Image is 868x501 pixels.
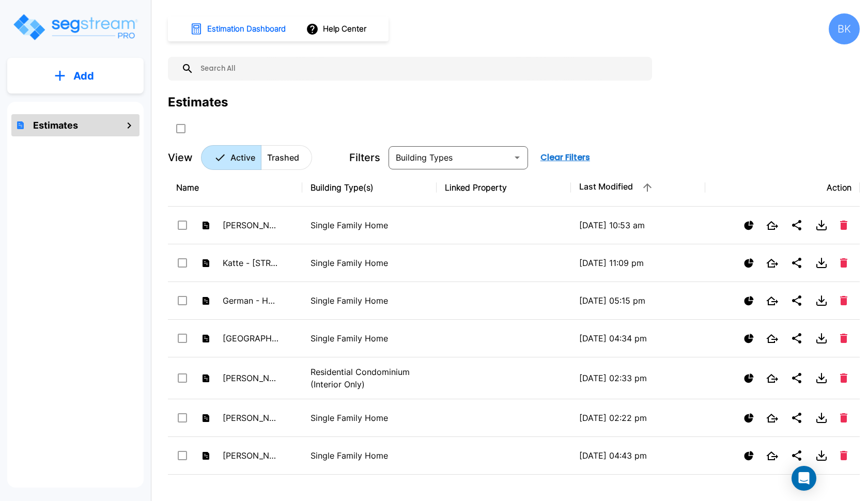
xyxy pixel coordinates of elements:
h1: Estimation Dashboard [207,23,286,35]
div: BK [829,13,860,44]
button: Open New Tab [762,292,782,309]
button: Show Ranges [740,292,758,310]
button: Delete [836,292,851,309]
button: Share [786,290,807,311]
p: Single Family Home [311,412,428,424]
button: Delete [836,216,851,234]
p: [PERSON_NAME] - 1792 E Glenbrook Cir [223,412,280,424]
th: Building Type(s) [302,169,437,207]
p: Single Family Home [311,219,428,231]
p: Filters [349,150,380,165]
button: Show Ranges [740,409,758,427]
button: Open New Tab [762,410,782,427]
button: Download [811,368,832,388]
button: Open New Tab [762,255,782,272]
button: Download [811,445,832,466]
p: Single Family Home [311,257,428,269]
button: Delete [836,447,851,464]
button: Open New Tab [762,447,782,464]
button: Delete [836,369,851,387]
p: [DATE] 05:15 pm [579,294,697,307]
button: Share [786,328,807,349]
p: Single Family Home [311,449,428,462]
button: Show Ranges [740,369,758,387]
button: Download [811,408,832,428]
div: Platform [201,145,312,170]
p: [DATE] 04:34 pm [579,332,697,345]
div: Open Intercom Messenger [792,466,816,491]
button: Share [786,408,807,428]
button: Download [811,215,832,236]
p: Trashed [267,151,299,164]
p: German - HUD Units [GEOGRAPHIC_DATA] [223,294,280,307]
button: Show Ranges [740,330,758,348]
p: Single Family Home [311,332,428,345]
button: Delete [836,330,851,347]
button: Open [510,150,524,165]
button: Share [786,215,807,236]
div: Name [176,181,294,194]
th: Action [705,169,860,207]
input: Building Types [392,150,508,165]
button: Share [786,368,807,388]
button: Delete [836,409,851,427]
p: [DATE] 11:09 pm [579,257,697,269]
p: [GEOGRAPHIC_DATA] - [STREET_ADDRESS] [223,332,280,345]
button: Show Ranges [740,254,758,272]
th: Last Modified [571,169,705,207]
th: Linked Property [437,169,571,207]
p: Residential Condominium (Interior Only) [311,366,428,390]
button: Estimation Dashboard [186,18,291,40]
p: [PERSON_NAME] - 758 E 125 N [223,449,280,462]
button: Clear Filters [536,147,594,168]
p: [PERSON_NAME] - [STREET_ADDRESS] [223,219,280,231]
button: Download [811,253,832,273]
button: Show Ranges [740,216,758,234]
div: Estimates [168,93,228,112]
button: Download [811,328,832,349]
p: [DATE] 02:33 pm [579,372,697,384]
button: Delete [836,254,851,272]
p: Single Family Home [311,294,428,307]
button: Open New Tab [762,217,782,234]
button: Active [201,145,261,170]
p: Add [73,68,94,84]
p: [DATE] 04:43 pm [579,449,697,462]
button: Add [7,61,144,91]
p: Katte - [STREET_ADDRESS] [223,257,280,269]
input: Search All [194,57,647,81]
button: Trashed [261,145,312,170]
button: Help Center [304,19,370,39]
p: [PERSON_NAME] - 1540 S 400 W [223,372,280,384]
p: View [168,150,193,165]
button: Share [786,445,807,466]
p: [DATE] 02:22 pm [579,412,697,424]
h1: Estimates [33,118,78,132]
img: Logo [12,12,138,42]
button: SelectAll [171,118,191,139]
p: Active [230,151,255,164]
button: Open New Tab [762,330,782,347]
button: Share [786,253,807,273]
button: Download [811,290,832,311]
p: [DATE] 10:53 am [579,219,697,231]
button: Open New Tab [762,370,782,387]
button: Show Ranges [740,447,758,465]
